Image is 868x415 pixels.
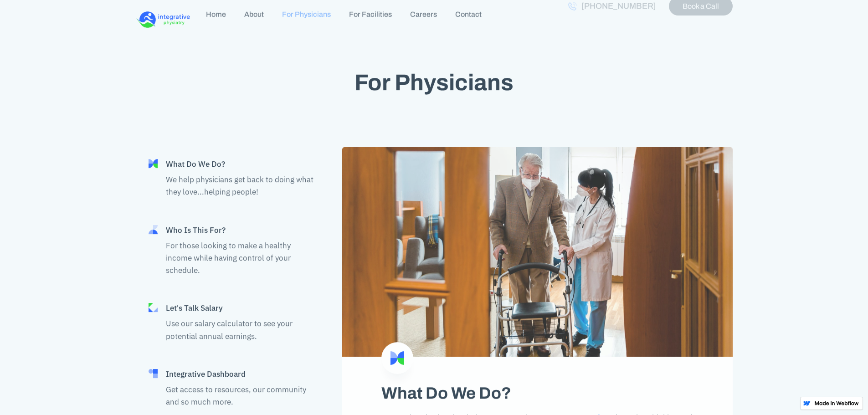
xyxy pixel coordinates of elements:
a: Let's Talk SalaryUse our salary calculator to see your potential annual earnings. [136,291,331,357]
a: Who Is This For?For those looking to make a healthy income while having control of your schedule. [136,213,331,291]
a: For Facilities [340,5,401,24]
div: Integrative Dashboard [166,369,318,379]
p: We help physicians get back to doing what they love...helping people! [166,174,318,198]
div: Let's Talk Salary [166,303,318,313]
div: What Do We Do? [166,159,318,169]
a: What Do We Do?We help physicians get back to doing what they love...helping people! [136,147,331,213]
p: Use our salary calculator to see your potential annual earnings. [166,318,318,342]
div: [PHONE_NUMBER] [581,1,656,11]
h3: What Do We Do? [381,384,511,403]
p: For those looking to make a healthy income while having control of your schedule. [166,239,318,277]
a: Home [197,5,235,24]
p: Get access to resources, our community and so much more. [166,383,318,408]
a: For Physicians [273,5,340,24]
img: Made in Webflow [814,401,859,405]
a: Careers [401,5,446,24]
div: Who Is This For? [166,225,318,235]
a: Contact [446,5,491,24]
h1: For Physicians [354,70,514,96]
a: About [235,5,273,24]
a: home [136,7,190,32]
